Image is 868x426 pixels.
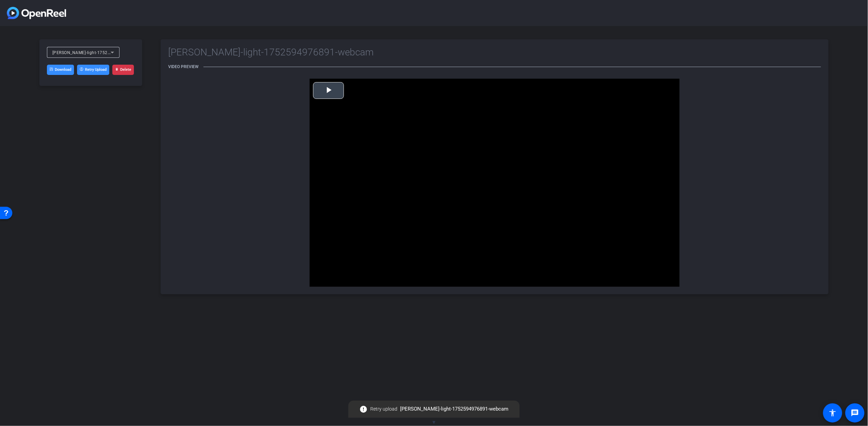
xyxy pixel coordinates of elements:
div: Video Player [310,79,680,287]
button: Delete [112,65,134,75]
button: Play Video [313,82,344,99]
span: Retry upload [371,405,398,413]
img: Logo [7,7,66,19]
mat-icon: message [851,409,859,417]
span: [PERSON_NAME]-light-1752594976891-webcam [52,50,149,55]
a: Download [47,65,74,75]
span: ▼ [432,419,437,425]
button: Retry Upload [77,65,109,75]
mat-icon: accessibility [829,409,837,417]
span: [PERSON_NAME]-light-1752594976891-webcam [356,403,512,415]
h2: [PERSON_NAME]-light-1752594976891-webcam [168,47,821,58]
mat-icon: error [360,405,368,413]
h3: Video Preview [168,64,821,69]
